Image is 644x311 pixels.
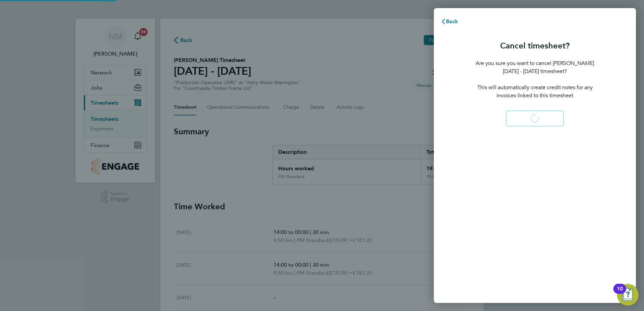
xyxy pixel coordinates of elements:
button: Back [434,15,465,28]
p: This will automatically create credit notes for any invoices linked to this timesheet [476,83,594,100]
button: Open Resource Center, 10 new notifications [617,284,639,306]
h3: Cancel timesheet? [476,40,594,51]
div: 10 [617,289,623,298]
span: Back [446,18,458,25]
p: Are you sure you want to cancel [PERSON_NAME] [DATE] - [DATE] timesheet? [476,59,594,75]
